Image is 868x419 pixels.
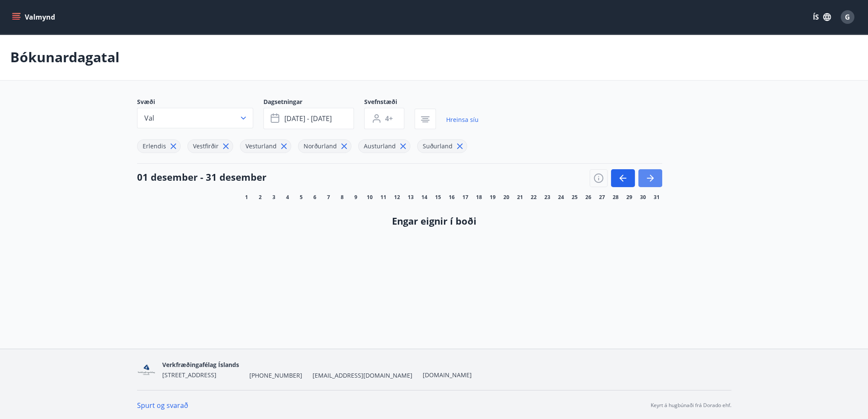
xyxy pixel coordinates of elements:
[364,142,396,150] span: Austurland
[284,114,332,123] span: [DATE] - [DATE]
[249,371,302,380] span: [PHONE_NUMBER]
[531,194,537,201] span: 22
[837,7,858,27] button: G
[298,139,351,153] div: Norðurland
[435,194,441,201] span: 15
[462,194,468,201] span: 17
[380,194,386,201] span: 11
[845,12,850,22] span: G
[313,371,412,380] span: [EMAIL_ADDRESS][DOMAIN_NAME]
[151,214,718,227] h4: Engar eignir í boði
[385,114,393,123] span: 4+
[476,194,482,201] span: 18
[417,139,467,153] div: Suðurland
[137,108,253,128] button: Val
[286,194,289,201] span: 4
[544,194,550,201] span: 23
[137,98,263,108] span: Svæði
[558,194,564,201] span: 24
[364,108,404,129] button: 4+
[490,194,496,201] span: 19
[272,194,275,201] span: 3
[421,194,427,201] span: 14
[517,194,523,201] span: 21
[143,142,166,150] span: Erlendis
[263,98,364,108] span: Dagsetningar
[240,139,291,153] div: Vesturland
[245,194,248,201] span: 1
[144,113,154,123] span: Val
[10,9,58,25] button: menu
[449,194,455,201] span: 16
[245,142,277,150] span: Vesturland
[263,108,354,129] button: [DATE] - [DATE]
[364,98,415,108] span: Svefnstæði
[300,194,303,201] span: 5
[599,194,605,201] span: 27
[193,142,219,150] span: Vestfirðir
[654,194,660,201] span: 31
[137,401,188,410] a: Spurt og svarað
[162,361,239,369] span: Verkfræðingafélag Íslands
[408,194,414,201] span: 13
[626,194,632,201] span: 29
[304,142,337,150] span: Norðurland
[446,110,479,129] a: Hreinsa síu
[503,194,509,201] span: 20
[358,139,410,153] div: Austurland
[327,194,330,201] span: 7
[162,371,216,379] span: [STREET_ADDRESS]
[640,194,646,201] span: 30
[137,170,266,183] h4: 01 desember - 31 desember
[187,139,233,153] div: Vestfirðir
[137,139,181,153] div: Erlendis
[613,194,619,201] span: 28
[259,194,262,201] span: 2
[354,194,357,201] span: 9
[367,194,373,201] span: 10
[808,9,836,25] button: ÍS
[137,361,155,379] img: zH7ieRZ5MdB4c0oPz1vcDZy7gcR7QQ5KLJqXv9KS.png
[651,402,731,409] p: Keyrt á hugbúnaði frá Dorado ehf.
[394,194,400,201] span: 12
[423,142,453,150] span: Suðurland
[10,48,120,66] p: Bókunardagatal
[585,194,591,201] span: 26
[341,194,344,201] span: 8
[313,194,316,201] span: 6
[572,194,578,201] span: 25
[423,371,472,379] a: [DOMAIN_NAME]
